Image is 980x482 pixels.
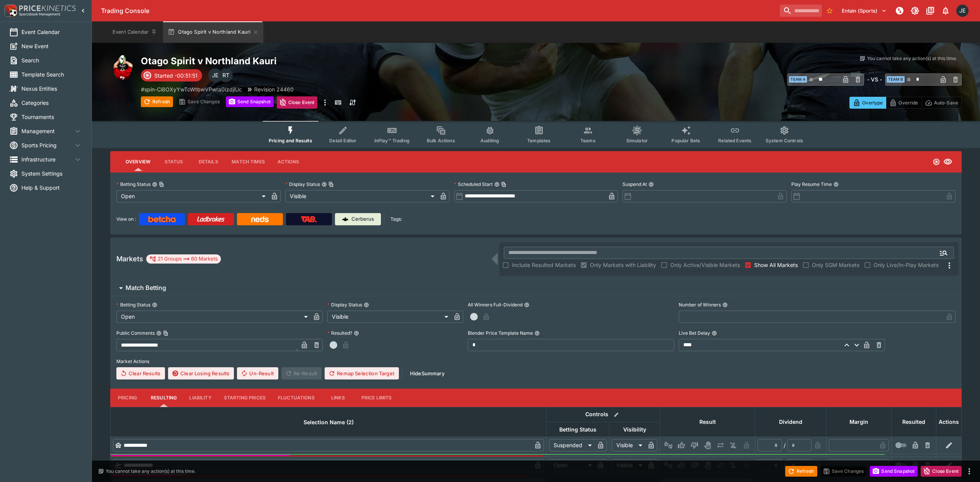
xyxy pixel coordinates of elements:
[328,182,334,187] button: Copy To Clipboard
[263,121,809,148] div: Event type filters
[149,254,218,264] div: 21 Groups 60 Markets
[116,367,165,379] button: Clear Results
[454,181,493,187] p: Scheduled Start
[19,13,60,16] img: Sportsbook Management
[327,301,362,308] p: Display Status
[21,85,82,93] span: Nexus Entities
[722,302,728,308] button: Number of Winners
[183,389,217,407] button: Liability
[197,216,225,222] img: Ladbrokes
[110,280,962,296] button: Match Betting
[272,389,321,407] button: Fluctuations
[524,302,529,308] button: All Winners Full-Dividend
[780,5,822,17] input: search
[714,439,727,451] button: Push
[21,169,82,177] span: System Settings
[116,356,955,367] label: Market Actions
[867,55,957,62] p: You cannot take any action(s) at this time.
[327,330,352,336] p: Resulted?
[755,407,826,436] th: Dividend
[116,330,155,336] p: Public Comments
[116,213,136,225] label: View on :
[837,5,891,17] button: Select Tenant
[874,261,939,269] span: Only Live/In-Play Markets
[766,138,803,143] span: System Controls
[21,99,82,107] span: Categories
[501,182,506,187] button: Copy To Clipboard
[157,153,191,171] button: Status
[688,459,701,471] button: Lose
[826,407,892,436] th: Margin
[671,138,700,143] span: Popular Bets
[468,301,523,308] p: All Winners Full-Dividend
[622,181,647,187] p: Suspend At
[116,311,310,323] div: Open
[271,153,305,171] button: Actions
[754,261,798,269] span: Show All Markets
[325,367,399,379] button: Remap Selection Target
[351,215,374,223] p: Cerberus
[145,389,183,407] button: Resulting
[512,261,576,269] span: Include Resulted Markets
[893,4,906,18] button: NOT Connected to PK
[898,99,918,107] p: Override
[886,97,921,109] button: Override
[226,96,274,107] button: Send Snapshot
[789,76,807,83] span: Team A
[208,68,222,82] div: James Edlin
[191,153,225,171] button: Details
[329,138,356,143] span: Detail Editor
[281,367,322,379] span: Re-Result
[547,407,660,422] th: Controls
[254,85,294,93] p: Revision 24460
[21,155,73,163] span: Infrastructure
[390,213,402,225] label: Tags:
[141,96,173,107] button: Refresh
[714,459,727,471] button: Push
[141,85,242,93] p: Copy To Clipboard
[612,439,645,451] div: Visible
[237,367,278,379] button: Un-Result
[611,410,621,420] button: Bulk edit
[679,301,721,308] p: Number of Winners
[823,5,836,17] button: No Bookmarks
[849,97,886,109] button: Overtype
[549,459,595,471] div: Open
[936,407,962,436] th: Actions
[285,190,437,202] div: Visible
[675,439,688,451] button: Win
[921,97,962,109] button: Auto-Save
[849,97,962,109] div: Start From
[662,439,675,451] button: Not Set
[923,4,937,18] button: Documentation
[945,261,954,270] svg: More
[277,96,318,109] button: Close Event
[727,459,740,471] button: Eliminated In Play
[934,99,958,107] p: Auto-Save
[670,261,740,269] span: Only Active/Visible Markets
[527,138,550,143] span: Templates
[126,284,166,292] h6: Match Betting
[954,2,971,19] button: James Edlin
[427,138,455,143] span: Bulk Actions
[110,55,135,80] img: rugby_union.png
[2,3,18,18] img: PriceKinetics Logo
[364,302,369,308] button: Display Status
[887,76,905,83] span: Team B
[152,302,157,308] button: Betting Status
[956,5,969,17] div: James Edlin
[219,68,233,82] div: Richard Tatton
[679,330,710,336] p: Live Bet Delay
[784,441,786,449] div: /
[921,466,962,477] button: Close Event
[590,261,656,269] span: Only Markets with Liability
[119,153,157,171] button: Overview
[862,99,883,107] p: Overtype
[19,5,76,11] img: PriceKinetics
[21,56,82,64] span: Search
[785,466,817,477] button: Refresh
[21,141,73,149] span: Sports Pricing
[342,216,348,222] img: Cerberus
[405,367,449,379] button: HideSummary
[21,28,82,36] span: Event Calendar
